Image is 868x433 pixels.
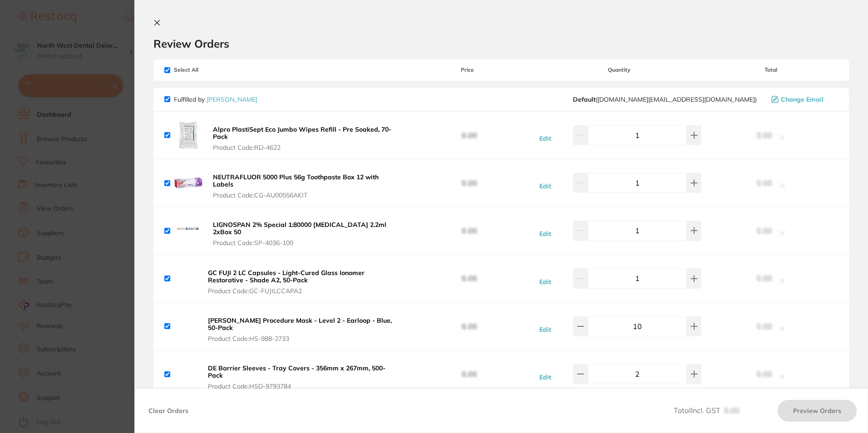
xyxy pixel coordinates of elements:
[205,316,400,343] button: [PERSON_NAME] Procedure Mask - Level 2 - Earloop - Blue, 50-Pack Product Code:HS-988-2733
[205,269,400,295] button: GC FUJI 2 LC Capsules - Light-Cured Glass Ionomer Restorative - Shade A2, 50-Pack Product Code:GC...
[146,400,191,422] button: Clear Orders
[210,173,400,199] button: NEUTRAFLUOR 5000 Plus 56g Toothpaste Box 12 with Labels Product Code:CG-AU00556AKIT
[537,373,554,381] button: Edit
[400,67,535,73] span: Price
[573,95,596,103] b: Default
[174,96,257,103] p: Fulfilled by
[537,230,554,238] button: Edit
[213,221,386,236] b: LIGNOSPAN 2% Special 1:80000 [MEDICAL_DATA] 2.2ml 2xBox 50
[703,67,838,73] span: Total
[757,226,772,235] span: 0.00
[174,168,203,197] img: a2h2OWx3Yg
[462,226,477,235] span: 0.00
[174,216,203,245] img: OXUzc2JvZw
[208,335,398,342] span: Product Code: HS-988-2733
[208,316,392,332] b: [PERSON_NAME] Procedure Mask - Level 2 - Earloop - Blue, 50-Pack
[757,370,772,378] span: 0.00
[213,125,391,141] b: Alpro PlastiSept Eco Jumbo Wipes Refill - Pre Soaked, 70-Pack
[210,221,400,247] button: LIGNOSPAN 2% Special 1:80000 [MEDICAL_DATA] 2.2ml 2xBox 50 Product Code:SP-4036-100
[213,192,397,199] span: Product Code: CG-AU00556AKIT
[208,287,398,295] span: Product Code: GC-FUJILCCAPA2
[462,369,477,379] span: 0.00
[769,95,838,103] button: Change Email
[213,173,379,188] b: NEUTRAFLUOR 5000 Plus 56g Toothpaste Box 12 with Labels
[208,269,365,284] b: GC FUJI 2 LC Capsules - Light-Cured Glass Ionomer Restorative - Shade A2, 50-Pack
[208,383,398,390] span: Product Code: HSD-9793784
[674,406,759,415] span: Total Incl. GST
[573,96,757,103] span: customer.care@henryschein.com.au
[207,95,257,103] a: [PERSON_NAME]
[164,67,255,73] span: Select All
[210,125,400,152] button: Alpro PlastiSept Eco Jumbo Wipes Refill - Pre Soaked, 70-Pack Product Code:RD-4622
[213,144,397,151] span: Product Code: RD-4622
[778,400,857,422] button: Preview Orders
[537,134,554,143] button: Edit
[757,179,772,187] span: 0.00
[462,178,477,187] span: 0.00
[757,131,772,139] span: 0.00
[535,67,703,73] span: Quantity
[153,37,849,50] h2: Review Orders
[724,406,740,415] span: 0.00
[462,274,477,283] span: 0.00
[205,364,400,390] button: DE Barrier Sleeves - Tray Covers - 356mm x 267mm, 500-Pack Product Code:HSD-9793784
[462,131,477,140] span: 0.00
[174,121,203,150] img: MWphajE5ZQ
[208,364,385,379] b: DE Barrier Sleeves - Tray Covers - 356mm x 267mm, 500-Pack
[213,239,397,246] span: Product Code: SP-4036-100
[537,182,554,190] button: Edit
[781,96,824,103] span: Change Email
[537,278,554,286] button: Edit
[537,325,554,334] button: Edit
[757,274,772,282] span: 0.00
[462,322,477,331] span: 0.00
[757,322,772,330] span: 0.00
